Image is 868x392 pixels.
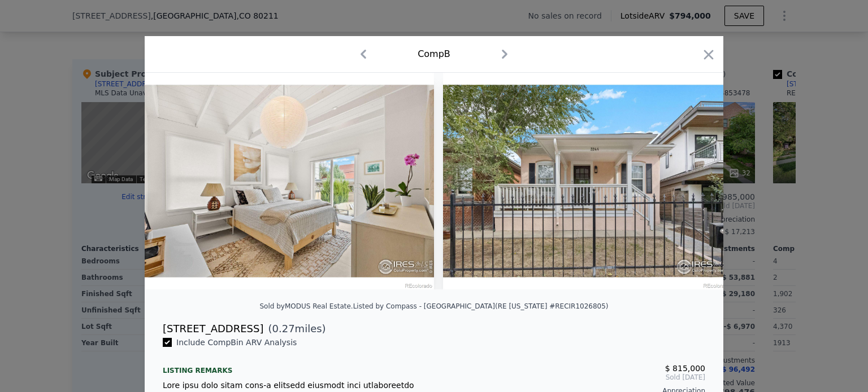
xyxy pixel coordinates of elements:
[418,47,450,61] div: Comp B
[259,302,353,310] div: Sold by MODUS Real Estate .
[443,373,705,382] span: Sold [DATE]
[353,302,609,310] div: Listed by Compass - [GEOGRAPHIC_DATA] (RE [US_STATE] #RECIR1026805)
[163,321,263,337] div: [STREET_ADDRESS]
[263,321,325,337] span: ( miles)
[665,364,705,373] span: $ 815,000
[172,338,301,347] span: Include Comp B in ARV Analysis
[272,323,295,334] span: 0.27
[163,357,425,375] div: Listing remarks
[145,73,434,289] img: Property Img
[443,73,732,289] img: Property Img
